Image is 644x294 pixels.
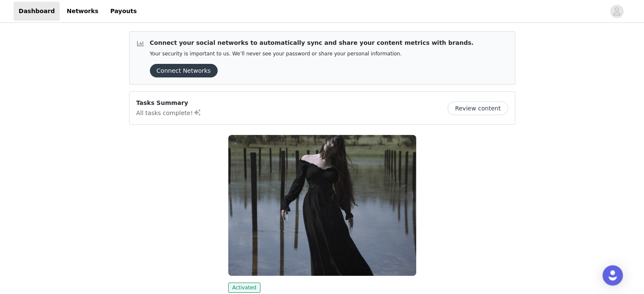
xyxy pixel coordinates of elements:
p: Tasks Summary [136,99,202,107]
a: Networks [61,2,103,21]
button: Connect Networks [150,64,218,77]
div: Open Intercom Messenger [603,265,623,286]
span: Activated [228,283,261,293]
div: avatar [613,5,621,18]
img: KILLSTAR - EU [228,135,416,276]
a: Payouts [105,2,142,21]
p: Connect your social networks to automatically sync and share your content metrics with brands. [150,38,474,47]
p: All tasks complete! [136,107,202,118]
button: Review content [448,102,508,115]
a: Dashboard [14,2,60,21]
p: Your security is important to us. We’ll never see your password or share your personal information. [150,51,474,57]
